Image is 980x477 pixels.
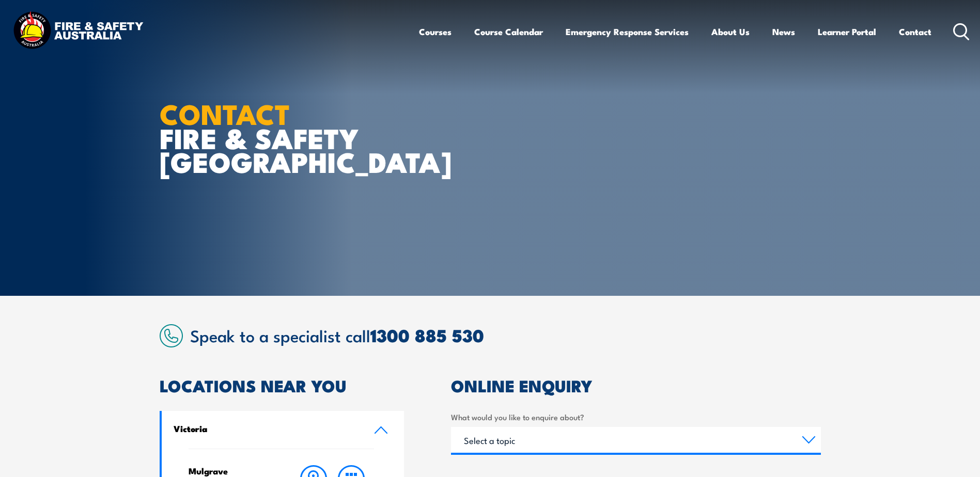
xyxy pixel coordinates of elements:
[474,18,543,45] a: Course Calendar
[189,465,275,476] h4: Mulgrave
[174,423,359,434] h4: Victoria
[451,378,821,392] h2: ONLINE ENQUIRY
[451,411,821,423] label: What would you like to enquire about?
[566,18,689,45] a: Emergency Response Services
[190,326,821,344] h2: Speak to a specialist call
[419,18,452,45] a: Courses
[162,411,405,449] a: Victoria
[370,321,484,348] a: 1300 885 530
[711,18,750,45] a: About Us
[772,18,795,45] a: News
[899,18,931,45] a: Contact
[160,378,405,392] h2: LOCATIONS NEAR YOU
[818,18,876,45] a: Learner Portal
[160,91,290,134] strong: CONTACT
[160,101,415,173] h1: FIRE & SAFETY [GEOGRAPHIC_DATA]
